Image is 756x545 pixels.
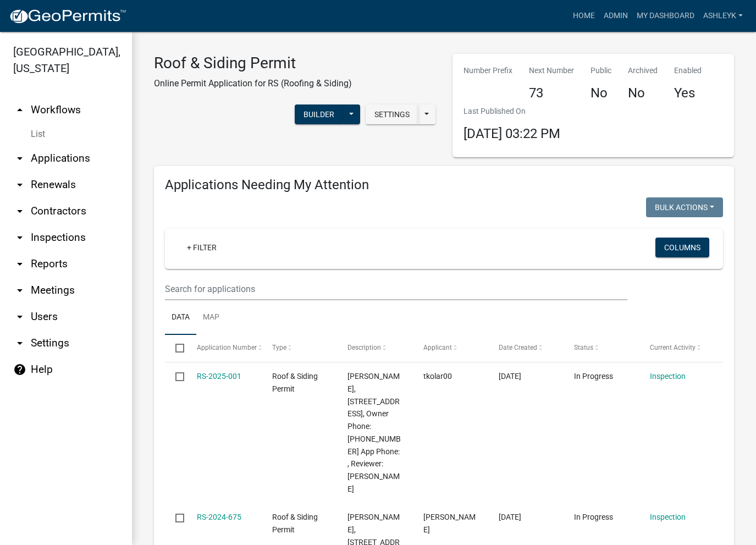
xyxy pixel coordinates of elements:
button: Columns [655,238,709,257]
i: arrow_drop_down [13,257,26,271]
i: arrow_drop_down [13,284,26,297]
datatable-header-cell: Applicant [413,335,488,361]
h4: No [628,85,658,101]
a: Map [196,300,226,335]
span: Status [574,344,593,351]
span: Terry Charles W, 7231 E CHICAGO RD NEW CARLISLE 46552, Owner Phone: 574-274-2657 App Phone: , Rev... [347,372,401,493]
a: AshleyK [699,5,747,26]
h4: Applications Needing My Attention [165,177,723,193]
span: Nathan Schwartz [423,513,476,534]
i: arrow_drop_up [13,103,26,117]
a: Inspection [650,372,686,381]
span: Roof & Siding Permit [272,372,318,393]
a: + Filter [178,238,225,257]
button: Settings [366,104,418,124]
i: arrow_drop_down [13,152,26,165]
datatable-header-cell: Description [337,335,412,361]
datatable-header-cell: Type [262,335,337,361]
input: Search for applications [165,278,627,300]
span: [DATE] 03:22 PM [463,126,560,141]
h4: No [591,85,611,101]
span: In Progress [574,513,613,521]
span: Applicant [423,344,452,351]
span: Application Number [197,344,257,351]
button: Bulk Actions [646,197,723,217]
i: help [13,363,26,376]
i: arrow_drop_down [13,178,26,191]
p: Online Permit Application for RS (Roofing & Siding) [154,77,352,90]
span: Type [272,344,286,351]
datatable-header-cell: Select [165,335,186,361]
span: 01/03/2025 [499,372,521,381]
span: Description [347,344,381,351]
h3: Roof & Siding Permit [154,54,352,73]
p: Archived [628,65,658,76]
span: 11/19/2024 [499,513,521,521]
datatable-header-cell: Application Number [186,335,261,361]
i: arrow_drop_down [13,337,26,350]
span: tkolar00 [423,372,452,381]
button: Builder [295,104,343,124]
p: Next Number [529,65,574,76]
span: Date Created [499,344,537,351]
i: arrow_drop_down [13,310,26,323]
span: Current Activity [650,344,696,351]
p: Number Prefix [463,65,512,76]
a: My Dashboard [632,5,699,26]
p: Last Published On [463,106,560,117]
p: Public [591,65,611,76]
a: Home [569,5,599,26]
a: Data [165,300,196,335]
a: RS-2025-001 [197,372,241,381]
h4: Yes [674,85,702,101]
datatable-header-cell: Date Created [488,335,564,361]
i: arrow_drop_down [13,231,26,244]
a: Inspection [650,513,686,521]
a: RS-2024-675 [197,513,241,521]
span: Roof & Siding Permit [272,513,318,534]
span: In Progress [574,372,613,381]
p: Enabled [674,65,702,76]
a: Admin [599,5,632,26]
datatable-header-cell: Status [564,335,639,361]
h4: 73 [529,85,574,101]
datatable-header-cell: Current Activity [639,335,715,361]
i: arrow_drop_down [13,205,26,218]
